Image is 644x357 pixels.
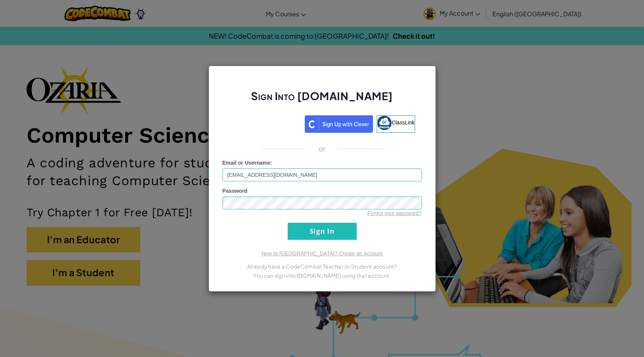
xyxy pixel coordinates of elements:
[392,119,415,125] span: ClassLink
[305,115,373,133] img: clever_sso_button@2x.png
[223,188,248,194] span: Password
[223,160,271,166] span: Email or Username
[318,144,326,153] p: or
[225,115,305,131] iframe: Botón de Acceder con Google
[223,159,273,167] label: :
[367,210,421,216] a: Forgot your password?
[288,223,357,240] input: Sign In
[261,250,382,256] a: New to [GEOGRAPHIC_DATA]? Create an Account
[223,262,422,271] p: Already have a CodeCombat Teacher or Student account?
[377,116,392,130] img: classlink-logo-small.png
[223,271,422,280] p: You can sign into [DOMAIN_NAME] using that account.
[223,89,422,111] h2: Sign Into [DOMAIN_NAME]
